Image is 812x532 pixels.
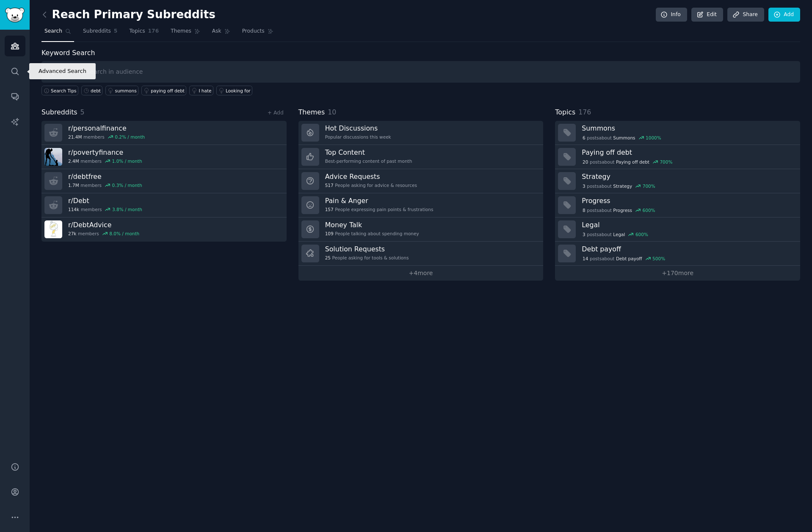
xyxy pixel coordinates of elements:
[242,28,265,35] span: Products
[80,108,85,116] span: 5
[613,231,625,237] span: Legal
[325,206,434,212] div: People expressing pain points & frustrations
[114,28,118,35] span: 5
[298,266,544,281] a: +4more
[298,242,544,266] a: Solution Requests25People asking for tools & solutions
[325,182,417,188] div: People asking for advice & resources
[209,25,233,42] a: Ask
[298,145,544,169] a: Top ContentBest-performing content of past month
[171,28,191,35] span: Themes
[91,88,101,94] div: debt
[691,8,723,22] a: Edit
[582,231,649,238] div: post s about
[141,86,186,95] a: paying off debt
[555,169,800,193] a: Strategy3postsaboutStrategy700%
[41,169,287,193] a: r/debtfree1.7Mmembers0.3% / month
[83,28,111,35] span: Subreddits
[613,207,632,213] span: Progress
[643,183,655,189] div: 700 %
[68,158,79,164] span: 2.4M
[325,206,334,212] span: 157
[646,135,661,141] div: 1000 %
[578,108,591,116] span: 176
[41,25,74,42] a: Search
[298,169,544,193] a: Advice Requests517People asking for advice & resources
[298,217,544,242] a: Money Talk109People talking about spending money
[325,182,334,188] span: 517
[298,121,544,145] a: Hot DiscussionsPopular discussions this week
[582,196,794,205] h3: Progress
[189,86,213,95] a: I hate
[126,25,162,42] a: Topics176
[212,28,221,35] span: Ask
[583,256,588,262] span: 14
[583,207,586,213] span: 8
[68,182,142,188] div: members
[328,108,336,116] span: 10
[68,231,76,237] span: 27k
[112,158,142,164] div: 1.0 % / month
[151,88,185,94] div: paying off debt
[148,28,159,35] span: 176
[129,28,145,35] span: Topics
[41,121,287,145] a: r/personalfinance21.4Mmembers0.2% / month
[68,220,139,229] h3: r/ DebtAdvice
[555,193,800,217] a: Progress8postsaboutProgress600%
[582,245,794,253] h3: Debt payoff
[216,86,252,95] a: Looking for
[582,172,794,181] h3: Strategy
[325,245,409,253] h3: Solution Requests
[616,256,642,262] span: Debt payoff
[68,134,145,140] div: members
[168,25,203,42] a: Themes
[68,182,79,188] span: 1.7M
[555,217,800,242] a: Legal3postsaboutLegal600%
[41,107,77,118] span: Subreddits
[226,88,251,94] div: Looking for
[41,61,800,83] input: Keyword search in audience
[555,107,575,118] span: Topics
[51,88,77,94] span: Search Tips
[582,206,656,214] div: post s about
[112,182,142,188] div: 0.3 % / month
[555,242,800,266] a: Debt payoff14postsaboutDebt payoff500%
[555,266,800,281] a: +170more
[635,231,648,237] div: 600 %
[268,110,284,116] a: + Add
[68,124,145,133] h3: r/ personalfinance
[325,134,391,140] div: Popular discussions this week
[239,25,276,42] a: Products
[325,231,419,237] div: People talking about spending money
[41,86,78,95] button: Search Tips
[660,159,672,165] div: 700 %
[41,193,287,217] a: r/Debt114kmembers3.8% / month
[109,231,139,237] div: 8.0 % / month
[555,121,800,145] a: Summons6postsaboutSummons1000%
[325,220,419,229] h3: Money Talk
[583,183,586,189] span: 3
[583,135,586,141] span: 6
[325,172,417,181] h3: Advice Requests
[80,25,120,42] a: Subreddits5
[41,8,215,22] h2: Reach Primary Subreddits
[112,206,142,212] div: 3.8 % / month
[613,135,635,141] span: Summons
[582,255,666,262] div: post s about
[68,196,142,205] h3: r/ Debt
[325,158,412,164] div: Best-performing content of past month
[68,172,142,181] h3: r/ debtfree
[555,145,800,169] a: Paying off debt20postsaboutPaying off debt700%
[582,182,656,190] div: post s about
[298,107,325,118] span: Themes
[656,8,687,22] a: Info
[44,220,62,238] img: DebtAdvice
[768,8,800,22] a: Add
[325,148,412,157] h3: Top Content
[68,206,142,212] div: members
[727,8,764,22] a: Share
[613,183,632,189] span: Strategy
[68,231,139,237] div: members
[325,124,391,133] h3: Hot Discussions
[582,124,794,133] h3: Summons
[325,255,331,261] span: 25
